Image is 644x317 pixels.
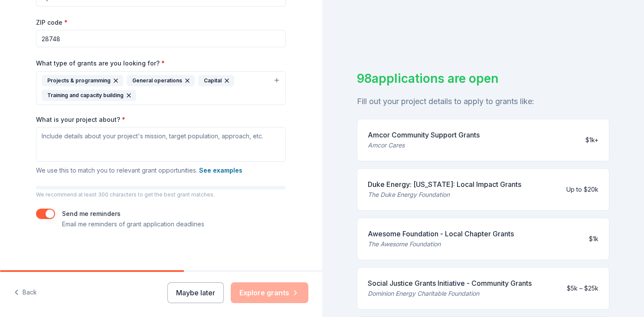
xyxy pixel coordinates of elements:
[42,75,123,86] div: Projects & programming
[368,130,480,140] div: Amcor Community Support Grants
[36,18,68,27] label: ZIP code
[368,229,514,239] div: Awesome Foundation - Local Chapter Grants
[36,71,286,105] button: Projects & programmingGeneral operationsCapitalTraining and capacity building
[566,184,598,195] div: Up to $20k
[368,179,521,190] div: Duke Energy: [US_STATE]: Local Impact Grants
[357,95,610,108] div: Fill out your project details to apply to grants like:
[567,283,598,294] div: $5k – $25k
[368,239,514,249] div: The Awesome Foundation
[42,90,136,101] div: Training and capacity building
[357,69,610,88] div: 98 applications are open
[368,288,532,299] div: Dominion Energy Charitable Foundation
[36,191,286,198] p: We recommend at least 300 characters to get the best grant matches.
[199,165,242,176] button: See examples
[368,278,532,288] div: Social Justice Grants Initiative - Community Grants
[36,59,165,68] label: What type of grants are you looking for?
[36,115,125,124] label: What is your project about?
[589,234,598,244] div: $1k
[368,190,521,200] div: The Duke Energy Foundation
[62,210,121,217] label: Send me reminders
[36,167,242,174] span: We use this to match you to relevant grant opportunities.
[36,30,286,47] input: 12345 (U.S. only)
[127,75,195,86] div: General operations
[198,75,234,86] div: Capital
[167,282,224,303] button: Maybe later
[368,140,480,150] div: Amcor Cares
[62,219,204,229] p: Email me reminders of grant application deadlines
[14,284,37,302] button: Back
[585,135,598,145] div: $1k+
